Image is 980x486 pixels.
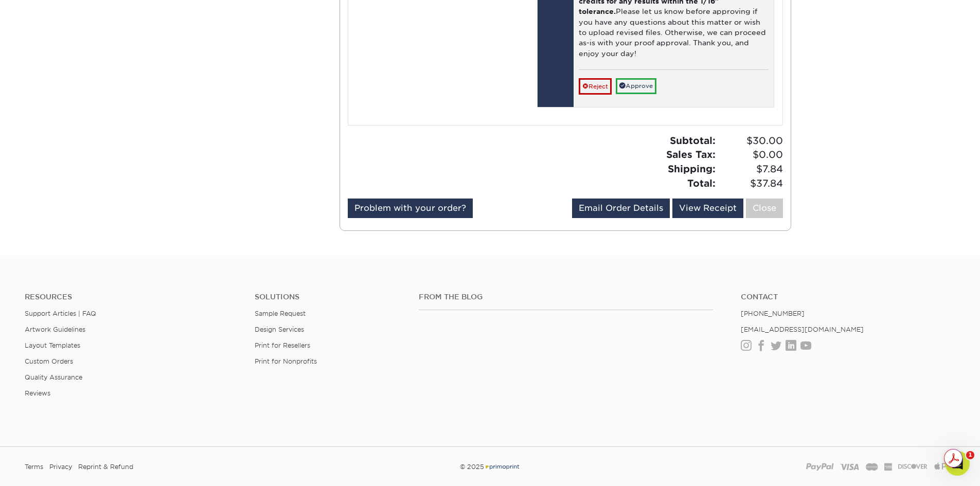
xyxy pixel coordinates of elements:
[741,310,805,317] a: [PHONE_NUMBER]
[741,293,955,301] a: Contact
[719,176,783,191] span: $37.84
[719,134,783,148] span: $30.00
[25,373,82,381] a: Quality Assurance
[78,459,133,475] a: Reprint & Refund
[668,163,716,174] strong: Shipping:
[25,293,239,301] h4: Resources
[348,199,473,218] a: Problem with your order?
[484,463,520,471] img: Primoprint
[255,326,304,333] a: Design Services
[255,357,317,365] a: Print for Nonprofits
[719,162,783,176] span: $7.84
[579,78,612,95] a: Reject
[25,389,50,397] a: Reviews
[255,310,306,317] a: Sample Request
[25,310,96,317] a: Support Articles | FAQ
[332,459,648,475] div: © 2025
[419,293,713,301] h4: From the Blog
[255,293,403,301] h4: Solutions
[741,326,864,333] a: [EMAIL_ADDRESS][DOMAIN_NAME]
[25,341,80,349] a: Layout Templates
[719,148,783,162] span: $0.00
[25,326,85,333] a: Artwork Guidelines
[616,78,656,94] a: Approve
[255,341,310,349] a: Print for Resellers
[25,357,73,365] a: Custom Orders
[572,199,670,218] a: Email Order Details
[666,149,716,160] strong: Sales Tax:
[670,135,716,146] strong: Subtotal:
[672,199,743,218] a: View Receipt
[746,199,783,218] a: Close
[687,177,716,189] strong: Total:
